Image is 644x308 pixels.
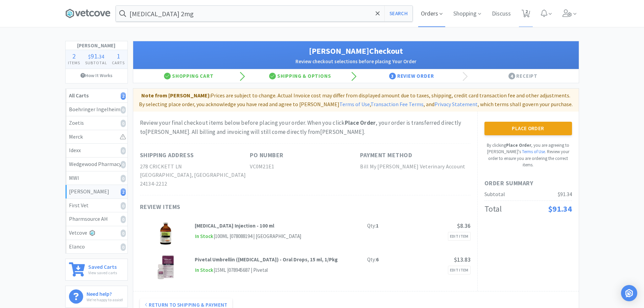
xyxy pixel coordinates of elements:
span: | 100ML [214,233,229,239]
div: Wedgewood Pharmacy [69,160,124,169]
div: [PERSON_NAME] [69,187,124,196]
a: How It Works [66,69,127,82]
div: Subtotal [484,190,505,199]
div: Total [484,203,502,215]
div: Shopping Cart [133,69,245,83]
p: We're happy to assist! [87,297,123,303]
a: Merck [66,130,127,144]
a: Edit Item [448,266,471,275]
h2: [GEOGRAPHIC_DATA], [GEOGRAPHIC_DATA] 24134-2212 [140,171,250,188]
h1: [PERSON_NAME] [66,41,127,50]
div: Shipping & Options [244,69,356,83]
span: $13.83 [454,256,471,263]
h2: Review checkout selections before placing Your Order [140,57,572,66]
a: Elanco0 [66,240,127,254]
span: 2 [72,52,76,60]
strong: 1 [376,222,379,229]
a: 2 [519,11,533,18]
div: Vetcove [69,229,124,237]
i: 0 [121,202,126,210]
h2: Bill My [PERSON_NAME] Veterinary Account [360,162,470,171]
i: 0 [121,243,126,251]
h1: Payment Method [360,150,412,160]
a: Terms of Use [522,149,545,155]
div: MWI [69,174,124,183]
div: First Vet [69,201,124,210]
a: Wedgewood Pharmacy0 [66,158,127,171]
div: Review your final checkout items below before placing your order. When you click , your order is ... [140,118,471,137]
div: Boehringer Ingelheim [69,105,124,114]
a: [PERSON_NAME]2 [66,185,127,199]
h6: Saved Carts [88,262,117,269]
span: In Stock [195,232,214,241]
strong: 6 [376,256,379,263]
img: eb997c175b6048928239c381fd1b5025_80953.jpeg [154,222,177,245]
div: Merck [69,133,124,141]
span: 91 [91,52,97,60]
a: Transaction Fee Terms [371,101,424,108]
a: Edit Item [448,232,471,241]
a: Idexx0 [66,144,127,158]
a: Saved CartsView saved carts [65,259,128,281]
button: Place Order [484,122,572,135]
h2: VC0M21E1 [250,162,360,171]
a: First Vet0 [66,199,127,213]
h1: Review Items [140,202,343,212]
div: Qty: [367,256,379,264]
i: 2 [121,188,126,196]
button: Search [384,6,412,21]
a: MWI0 [66,171,127,185]
span: 1 [117,52,120,60]
a: Pharmsource AH0 [66,212,127,226]
h1: PO Number [250,150,284,160]
a: Boehringer Ingelheim0 [66,103,127,117]
div: Idexx [69,146,124,155]
h1: Shipping Address [140,150,194,160]
i: 0 [121,175,126,182]
h1: Order Summary [484,179,572,188]
div: Review Order [356,69,468,83]
strong: [MEDICAL_DATA] Injection - 100 ml [195,222,274,229]
h1: [PERSON_NAME] Checkout [140,45,572,57]
span: | 15ML [214,267,226,273]
img: 927aa15bc30e4f938c268ab41272f60d_494029.jpeg [154,256,177,279]
strong: All Carts [69,92,89,99]
a: Vetcove0 [66,226,127,240]
h2: 278 CRICKETT LN [140,162,250,171]
a: All Carts2 [66,89,127,103]
div: | 078945687 | Pivetal [226,266,268,274]
i: 0 [121,161,126,168]
a: Zoetis0 [66,116,127,130]
div: | 078088194 | [GEOGRAPHIC_DATA] [229,232,301,240]
i: 0 [121,216,126,223]
strong: Place Order [345,119,376,126]
span: $8.36 [457,222,471,230]
div: . [82,53,110,60]
div: Elanco [69,242,124,251]
div: Qty: [367,222,379,230]
h4: Subtotal [82,60,110,66]
h6: Need help? [87,289,123,297]
span: 4 [508,73,515,79]
a: Privacy Statement [434,101,478,108]
div: Receipt [467,69,579,83]
strong: Note from [PERSON_NAME]: [141,92,211,99]
i: 0 [121,120,126,127]
span: $ [88,53,91,60]
h4: Items [66,60,83,66]
span: $91.34 [548,204,572,214]
i: 0 [121,106,126,114]
div: Pharmsource AH [69,215,124,223]
i: 2 [121,92,126,100]
strong: Pivetal Umbrellin ([MEDICAL_DATA]) - Oral Drops, 15 ml, 1/Pkg [195,256,338,263]
div: Open Intercom Messenger [621,285,637,301]
i: 0 [121,147,126,155]
div: Zoetis [69,119,124,127]
a: Discuss [489,11,514,17]
a: Terms of Use [339,101,370,108]
p: Prices are subject to change. Actual Invoice cost may differ from displayed amount due to taxes, ... [136,91,576,109]
i: 0 [121,230,126,237]
p: By clicking , you are agreeing to [PERSON_NAME]'s . Review your order to ensure you are ordering ... [484,142,572,168]
strong: Place Order [506,142,531,148]
h4: Carts [110,60,127,66]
